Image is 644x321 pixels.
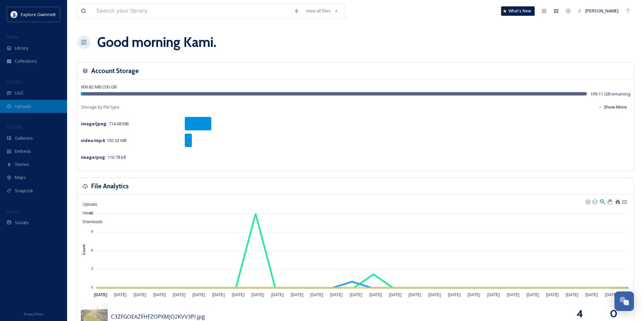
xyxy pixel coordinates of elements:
[526,293,539,297] tspan: [DATE]
[81,121,129,127] span: 714.68 MB
[91,230,93,234] tspan: 9
[153,293,166,297] tspan: [DATE]
[15,45,28,51] span: Library
[592,199,597,204] div: Zoom Out
[605,293,618,297] tspan: [DATE]
[330,293,343,297] tspan: [DATE]
[389,293,402,297] tspan: [DATE]
[574,4,622,17] a: [PERSON_NAME]
[114,293,127,297] tspan: [DATE]
[91,66,139,76] h3: Account Storage
[81,137,106,143] strong: video/mp4 :
[585,293,598,297] tspan: [DATE]
[614,292,634,311] button: Open Chat
[81,104,119,110] span: Storage by file type
[81,137,127,143] span: 192.02 MB
[91,181,129,191] h3: File Analytics
[291,293,304,297] tspan: [DATE]
[7,209,20,214] span: SOCIALS
[15,90,24,96] span: UGC
[81,121,108,127] strong: image/jpeg :
[24,312,43,316] span: Privacy Policy
[7,35,18,40] span: MEDIA
[133,293,146,297] tspan: [DATE]
[585,8,619,14] span: [PERSON_NAME]
[91,267,93,271] tspan: 3
[607,199,611,203] div: Panning
[487,293,500,297] tspan: [DATE]
[507,293,520,297] tspan: [DATE]
[595,101,630,114] button: Show More
[82,244,86,255] text: Count
[350,293,362,297] tspan: [DATE]
[15,148,31,154] span: Embeds
[232,293,245,297] tspan: [DATE]
[252,293,264,297] tspan: [DATE]
[24,310,43,318] a: Privacy Policy
[614,198,620,204] div: Reset Zoom
[7,125,22,130] span: WIDGETS
[501,6,535,16] a: What's New
[7,79,21,84] span: COLLECT
[590,91,630,97] span: 199.11 GB remaining
[173,293,185,297] tspan: [DATE]
[81,154,126,160] span: 116.78 kB
[15,174,26,181] span: Maps
[111,313,205,320] span: C3ZFGOEAZFHFZOPXMJO2KVV3PI.jpg
[621,198,627,204] div: Menu
[409,293,421,297] tspan: [DATE]
[15,103,32,110] span: Uploads
[15,58,37,64] span: Collections
[468,293,480,297] tspan: [DATE]
[81,84,117,90] span: 906.82 MB / 200 GB
[97,32,216,52] h1: Good morning Kami .
[566,293,579,297] tspan: [DATE]
[15,161,29,168] span: Stories
[428,293,441,297] tspan: [DATE]
[15,135,33,141] span: Galleries
[15,219,29,226] span: Socials
[81,154,106,160] strong: image/png :
[212,293,225,297] tspan: [DATE]
[271,293,284,297] tspan: [DATE]
[77,219,102,224] span: Downloads
[21,11,56,17] span: Explore Gwinnett
[585,199,590,204] div: Zoom In
[93,4,290,18] input: Search your library
[94,293,107,297] tspan: [DATE]
[599,198,605,204] div: Selection Zoom
[11,11,17,18] img: download.jpeg
[193,293,205,297] tspan: [DATE]
[310,293,323,297] tspan: [DATE]
[77,202,97,207] span: Uploads
[91,248,93,252] tspan: 6
[448,293,461,297] tspan: [DATE]
[303,4,342,17] a: View all files
[546,293,559,297] tspan: [DATE]
[77,211,93,215] span: Views
[369,293,382,297] tspan: [DATE]
[89,211,93,215] tspan: 12
[91,285,93,289] tspan: 0
[15,188,33,194] span: SnapLink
